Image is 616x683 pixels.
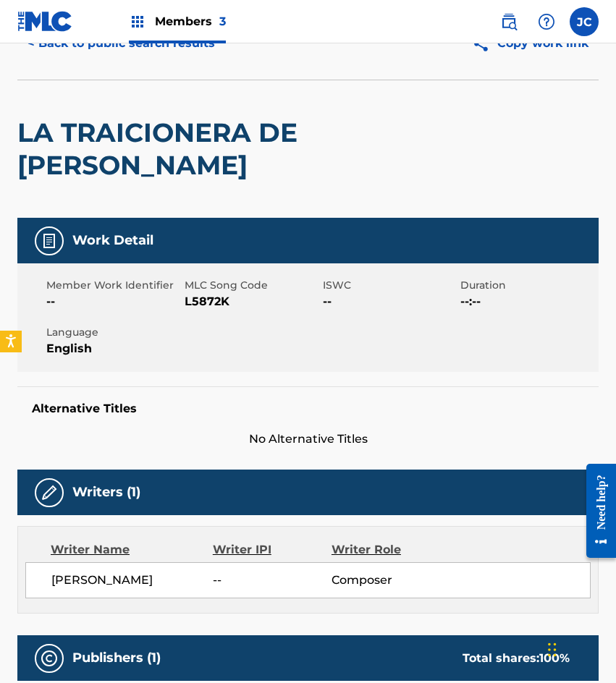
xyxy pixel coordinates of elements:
[575,453,616,569] iframe: Resource Center
[17,25,225,61] button: < Back to public search results
[17,11,73,32] img: MLC Logo
[544,614,616,683] iframe: Chat Widget
[219,14,226,28] span: 3
[46,278,181,293] span: Member Work Identifier
[532,7,561,36] div: Help
[185,278,319,293] span: MLC Song Code
[462,25,599,61] button: Copy work link
[41,650,58,667] img: Publishers
[72,650,161,666] h5: Publishers (1)
[51,572,213,589] span: [PERSON_NAME]
[46,293,181,310] span: --
[460,293,595,310] span: --:--
[463,650,570,667] div: Total shares:
[472,35,497,53] img: Copy work link
[17,116,366,182] h2: LA TRAICIONERA DE [PERSON_NAME]
[500,13,518,30] img: search
[213,541,332,559] div: Writer IPI
[72,232,153,249] h5: Work Detail
[129,13,146,30] img: Top Rightsholders
[332,572,439,589] span: Composer
[544,614,616,683] div: Widget de chat
[41,232,58,250] img: Work Detail
[213,572,332,589] span: --
[323,293,457,310] span: --
[155,13,226,30] span: Members
[17,430,599,448] span: No Alternative Titles
[570,7,599,36] div: User Menu
[538,13,555,30] img: help
[185,293,319,310] span: L5872K
[46,340,181,357] span: English
[32,402,584,416] h5: Alternative Titles
[548,628,557,671] div: Arrastrar
[539,651,570,665] span: 100 %
[46,325,181,340] span: Language
[41,484,58,501] img: Writers
[51,541,213,559] div: Writer Name
[494,7,523,36] a: Public Search
[460,278,595,293] span: Duration
[332,541,439,559] div: Writer Role
[72,484,140,501] h5: Writers (1)
[323,278,457,293] span: ISWC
